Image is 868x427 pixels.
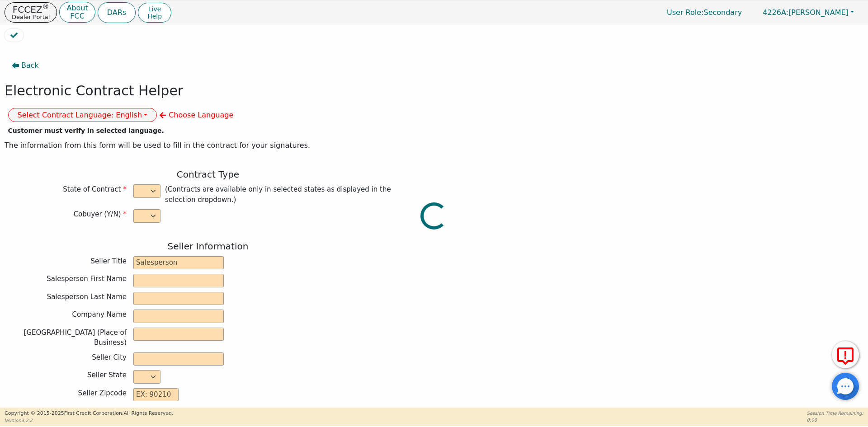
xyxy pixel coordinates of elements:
[658,4,751,21] a: User Role:Secondary
[753,5,863,19] button: 4226A:[PERSON_NAME]
[66,5,88,12] p: About
[66,13,88,20] p: FCC
[807,410,863,417] p: Session Time Remaining:
[658,4,751,21] p: Secondary
[147,5,162,13] span: Live
[147,13,162,20] span: Help
[138,3,171,23] button: LiveHelp
[763,8,788,17] span: 4226A:
[59,2,95,23] button: AboutFCC
[98,2,136,23] button: DARs
[123,410,173,416] span: All Rights Reserved.
[12,14,50,20] p: Dealer Portal
[763,8,849,17] span: [PERSON_NAME]
[807,417,863,423] p: 0:00
[667,8,703,17] span: User Role :
[832,341,859,368] button: Report Error to FCC
[42,3,49,11] sup: ®
[5,417,173,424] p: Version 3.2.2
[5,2,57,23] button: FCCEZ®Dealer Portal
[5,410,173,418] p: Copyright © 2015- 2025 First Credit Corporation.
[12,5,50,14] p: FCCEZ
